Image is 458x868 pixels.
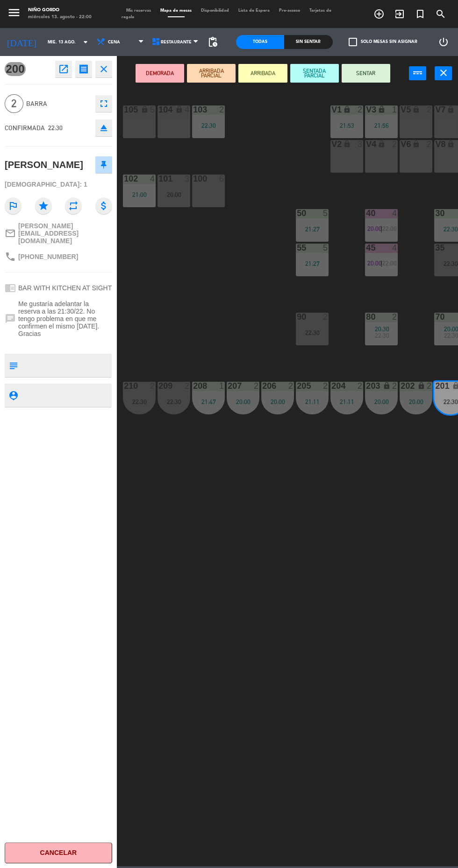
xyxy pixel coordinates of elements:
[185,382,190,390] div: 2
[95,119,112,136] button: eject
[35,197,52,214] i: star
[219,175,225,183] div: 6
[330,122,363,129] div: 21:53
[80,36,91,48] i: arrow_drop_down
[185,105,190,114] div: 4
[124,175,124,183] div: 102
[392,105,398,114] div: 1
[367,259,381,267] span: 20:00
[5,282,16,294] i: chrome_reader_mode
[412,67,423,78] i: power_input
[98,98,109,109] i: fullscreen
[323,244,329,252] div: 5
[375,325,389,333] span: 20:30
[358,105,363,114] div: 2
[417,382,425,390] i: lock
[412,140,420,148] i: lock
[343,105,351,113] i: lock
[378,105,386,113] i: lock
[236,35,284,49] div: Todas
[58,63,69,75] i: open_in_new
[124,382,124,390] div: 210
[192,399,225,405] div: 21:47
[122,8,156,13] span: Mis reservas
[427,140,432,148] div: 2
[290,64,339,83] button: SENTADA PARCIAL
[95,197,112,214] i: attach_money
[7,6,21,20] i: menu
[297,209,297,217] div: 50
[228,382,228,390] div: 207
[392,209,398,217] div: 4
[358,382,363,390] div: 2
[297,244,297,252] div: 55
[7,6,21,22] button: menu
[382,225,397,232] span: 22:00
[150,382,156,390] div: 2
[123,399,156,405] div: 22:30
[5,197,21,214] i: outlined_flag
[161,40,192,45] span: Restaurante
[157,191,190,198] div: 20:00
[349,38,357,46] span: check_box_outline_blank
[288,382,294,390] div: 2
[108,40,120,45] span: Cena
[392,140,398,148] div: 2
[392,313,398,321] div: 2
[5,222,112,245] a: mail_outline[PERSON_NAME][EMAIL_ADDRESS][DOMAIN_NAME]
[367,225,381,232] span: 20:00
[141,105,149,113] i: lock
[447,105,455,113] i: lock
[95,95,112,112] button: fullscreen
[124,105,124,114] div: 105
[18,300,112,337] span: Me gustaría adelantar la reserva a las 21:30/22. No tengo problema en que me confirmen el mismo [...
[375,332,389,339] span: 22:30
[392,244,398,252] div: 4
[234,8,274,13] span: Lista de Espera
[175,105,183,113] i: lock
[18,253,78,260] span: [PHONE_NUMBER]
[378,140,386,148] i: lock
[323,209,329,217] div: 5
[438,36,449,48] i: power_settings_new
[28,14,92,21] div: miércoles 13. agosto - 22:00
[383,382,391,390] i: lock
[330,399,363,405] div: 21:11
[150,105,156,114] div: 5
[5,228,16,239] i: mail_outline
[296,399,329,405] div: 21:11
[227,399,259,405] div: 20:00
[75,61,92,77] button: receipt
[192,122,225,129] div: 22:30
[5,157,83,173] div: [PERSON_NAME]
[26,98,91,109] span: Barra
[331,382,332,390] div: 204
[274,8,305,13] span: Pre-acceso
[380,259,382,267] span: |
[323,313,329,321] div: 2
[5,251,16,262] i: phone
[185,175,190,183] div: 3
[400,399,432,405] div: 20:00
[427,105,432,114] div: 2
[435,66,452,80] button: close
[358,140,363,148] div: 3
[8,390,18,400] i: person_pin
[331,105,332,114] div: V1
[5,124,45,132] span: CONFIRMADA
[5,176,112,193] div: [DEMOGRAPHIC_DATA]: 1
[382,259,397,267] span: 22:00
